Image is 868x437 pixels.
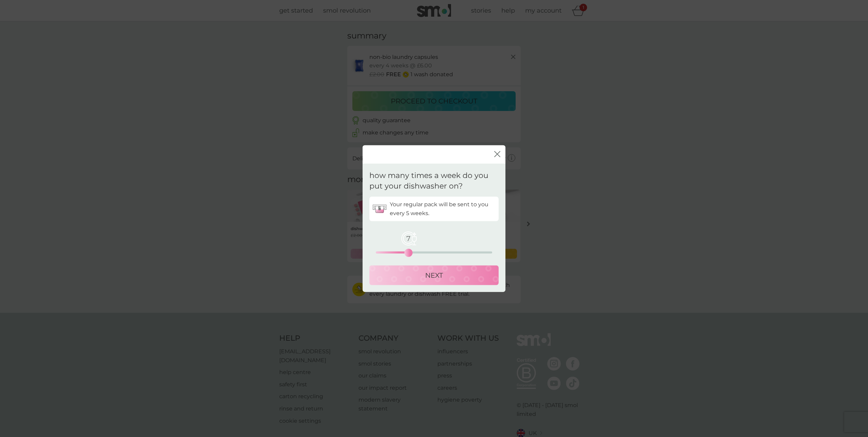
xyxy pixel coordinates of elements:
p: Your regular pack will be sent to you every 5 weeks. [390,200,495,217]
p: how many times a week do you put your dishwasher on? [369,171,499,192]
button: NEXT [369,265,499,285]
button: close [494,151,500,158]
p: NEXT [425,270,443,280]
span: 7 [400,230,417,247]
